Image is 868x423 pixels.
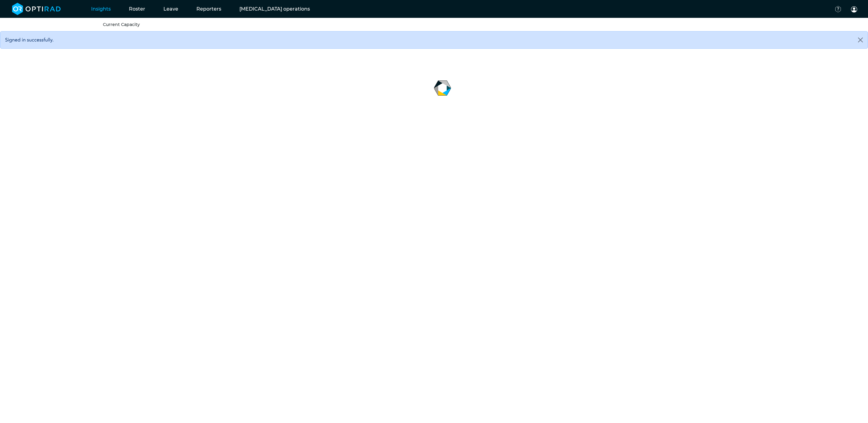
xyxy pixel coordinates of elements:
[103,22,140,27] a: Current Capacity
[12,3,61,15] img: brand-opti-rad-logos-blue-and-white-d2f68631ba2948856bd03f2d395fb146ddc8fb01b4b6e9315ea85fa773367...
[853,31,868,48] button: Close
